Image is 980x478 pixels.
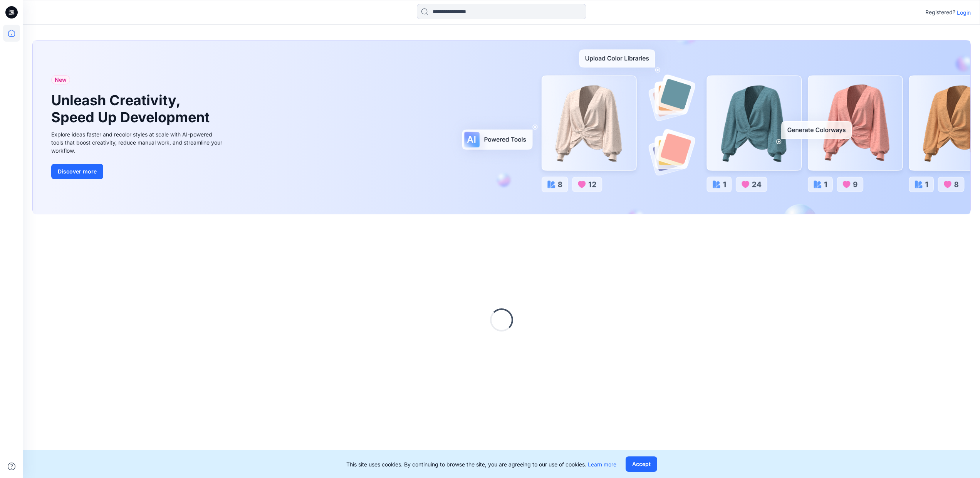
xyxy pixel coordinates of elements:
[346,460,616,468] p: This site uses cookies. By continuing to browse the site, you are agreeing to our use of cookies.
[55,75,67,84] span: New
[626,456,657,472] button: Accept
[925,8,955,17] p: Registered?
[51,130,225,155] div: Explore ideas faster and recolor styles at scale with AI-powered tools that boost creativity, red...
[588,461,616,468] a: Learn more
[51,164,225,179] a: Discover more
[51,92,213,125] h1: Unleash Creativity, Speed Up Development
[957,8,971,17] p: Login
[51,164,103,179] button: Discover more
